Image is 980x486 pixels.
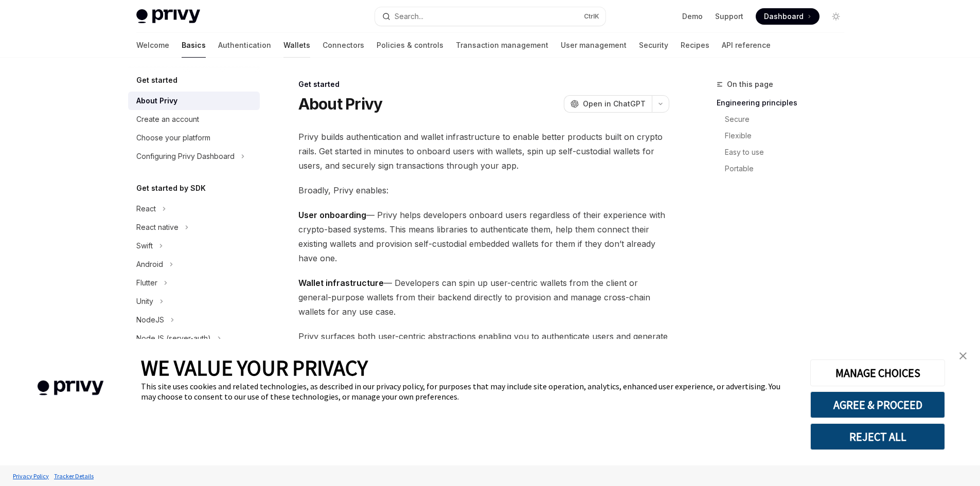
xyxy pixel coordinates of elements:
[128,129,260,147] a: Choose your platform
[810,423,945,450] button: REJECT ALL
[136,332,211,345] div: NodeJS (server-auth)
[298,95,383,113] h1: About Privy
[298,329,669,372] span: Privy surfaces both user-centric abstractions enabling you to authenticate users and generate wal...
[136,277,157,289] div: Flutter
[682,11,703,22] a: Demo
[959,352,967,359] img: close banner
[717,95,852,111] a: Engineering principles
[681,33,709,58] a: Recipes
[136,240,153,252] div: Swift
[141,354,368,381] span: WE VALUE YOUR PRIVACY
[583,99,646,109] span: Open in ChatGPT
[953,346,973,366] a: close banner
[727,78,773,91] span: On this page
[136,9,200,24] img: light logo
[298,278,384,288] strong: Wallet infrastructure
[51,467,96,485] a: Tracker Details
[715,11,743,22] a: Support
[725,111,852,128] a: Secure
[136,33,169,58] a: Welcome
[810,359,945,386] button: MANAGE CHOICES
[136,95,177,107] div: About Privy
[136,74,177,86] h5: Get started
[136,258,163,271] div: Android
[283,33,310,58] a: Wallets
[375,7,605,26] button: Search...CtrlK
[10,467,51,485] a: Privacy Policy
[722,33,771,58] a: API reference
[136,113,199,125] div: Create an account
[136,295,153,308] div: Unity
[395,10,423,23] div: Search...
[15,366,126,410] img: company logo
[136,182,206,194] h5: Get started by SDK
[323,33,364,58] a: Connectors
[182,33,206,58] a: Basics
[136,221,179,233] div: React native
[218,33,271,58] a: Authentication
[128,92,260,110] a: About Privy
[764,11,804,22] span: Dashboard
[561,33,627,58] a: User management
[136,314,164,326] div: NodeJS
[810,391,945,418] button: AGREE & PROCEED
[298,276,669,319] span: — Developers can spin up user-centric wallets from the client or general-purpose wallets from the...
[136,203,156,215] div: React
[128,110,260,129] a: Create an account
[725,144,852,160] a: Easy to use
[828,8,844,25] button: Toggle dark mode
[136,150,235,163] div: Configuring Privy Dashboard
[639,33,668,58] a: Security
[725,128,852,144] a: Flexible
[377,33,443,58] a: Policies & controls
[298,210,366,220] strong: User onboarding
[584,12,599,21] span: Ctrl K
[141,381,795,402] div: This site uses cookies and related technologies, as described in our privacy policy, for purposes...
[298,208,669,265] span: — Privy helps developers onboard users regardless of their experience with crypto-based systems. ...
[298,130,669,173] span: Privy builds authentication and wallet infrastructure to enable better products built on crypto r...
[456,33,548,58] a: Transaction management
[298,79,669,89] div: Get started
[136,132,210,144] div: Choose your platform
[564,95,652,113] button: Open in ChatGPT
[298,183,669,197] span: Broadly, Privy enables:
[725,160,852,177] a: Portable
[756,8,819,25] a: Dashboard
